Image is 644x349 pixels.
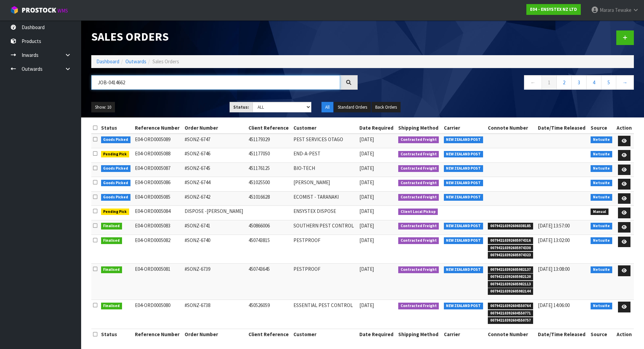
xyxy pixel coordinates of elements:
[571,75,587,90] a: 3
[292,177,358,192] td: [PERSON_NAME]
[91,30,358,43] h1: Sales Orders
[133,148,183,163] td: E04-ORD0005088
[101,151,129,158] span: Pending Pick
[359,165,374,171] span: [DATE]
[615,329,634,340] th: Action
[125,58,146,65] a: Outwards
[488,274,533,280] span: 00794210392605982120
[183,206,247,220] td: DISPOSE -[PERSON_NAME]
[398,136,439,143] span: Contracted Freight
[359,222,374,229] span: [DATE]
[359,237,374,243] span: [DATE]
[397,329,442,340] th: Shipping Method
[589,329,615,340] th: Source
[57,7,68,14] small: WMS
[536,329,589,340] th: Date/Time Released
[398,209,438,215] span: Client Local Pickup
[292,300,358,329] td: ESSENTIAL PEST CONTROL
[233,104,249,110] strong: Status:
[292,329,358,340] th: Customer
[133,300,183,329] td: E04-ORD0005080
[133,134,183,148] td: E04-ORD0005089
[486,329,536,340] th: Connote Number
[358,329,397,340] th: Date Required
[442,123,486,133] th: Carrier
[536,123,589,133] th: Date/Time Released
[133,162,183,177] td: E04-ORD0005087
[538,302,570,308] span: [DATE] 14:06:00
[152,58,179,65] span: Sales Orders
[591,194,612,201] span: Netsuite
[591,209,609,215] span: Manual
[444,237,483,244] span: NEW ZEALAND POST
[359,208,374,214] span: [DATE]
[292,220,358,235] td: SOUTHERN PEST CONTROL
[133,329,183,340] th: Reference Number
[359,136,374,143] span: [DATE]
[398,237,439,244] span: Contracted Freight
[591,303,612,309] span: Netsuite
[247,134,292,148] td: 451179329
[488,310,533,317] span: 00794210392604550771
[488,266,533,273] span: 00794210392605982137
[542,75,557,90] a: 1
[589,123,615,133] th: Source
[601,75,616,90] a: 5
[442,329,486,340] th: Carrier
[247,220,292,235] td: 450866006
[10,6,19,14] img: cube-alt.png
[101,194,131,201] span: Goods Picked
[488,252,533,259] span: 00794210392605974323
[488,245,533,252] span: 00794210392605974330
[183,264,247,300] td: #SONZ-6739
[101,266,122,273] span: Finalised
[398,303,439,309] span: Contracted Freight
[368,75,634,92] nav: Page navigation
[444,180,483,187] span: NEW ZEALAND POST
[183,177,247,192] td: #SONZ-6744
[247,235,292,264] td: 450743815
[101,303,122,309] span: Finalised
[183,191,247,206] td: #SONZ-6742
[398,165,439,172] span: Contracted Freight
[292,148,358,163] td: END-A-PEST
[101,209,129,215] span: Pending Pick
[526,4,581,15] a: E04 - ENSYSTEX NZ LTD
[444,223,483,230] span: NEW ZEALAND POST
[292,235,358,264] td: PESTPROOF
[538,266,570,272] span: [DATE] 13:08:00
[616,75,634,90] a: →
[247,300,292,329] td: 450526059
[101,180,131,187] span: Goods Picked
[359,179,374,186] span: [DATE]
[292,191,358,206] td: ECOMIST - TARANAKI
[183,300,247,329] td: #SONZ-6738
[398,151,439,158] span: Contracted Freight
[247,191,292,206] td: 451016628
[372,102,401,113] button: Back Orders
[133,177,183,192] td: E04-ORD0005086
[488,281,533,288] span: 00794210392605982113
[292,264,358,300] td: PESTPROOF
[591,237,612,244] span: Netsuite
[398,194,439,201] span: Contracted Freight
[91,102,115,113] button: Show: 10
[91,75,340,90] input: Search sales orders
[488,223,533,230] span: 00794210392606038185
[183,162,247,177] td: #SONZ-6745
[133,191,183,206] td: E04-ORD0005085
[292,206,358,220] td: ENSYSTEX DISPOSE
[183,123,247,133] th: Order Number
[359,266,374,272] span: [DATE]
[530,6,577,12] strong: E04 - ENSYSTEX NZ LTD
[359,302,374,308] span: [DATE]
[292,162,358,177] td: BIO-TECH
[556,75,572,90] a: 2
[101,165,131,172] span: Goods Picked
[101,136,131,143] span: Goods Picked
[538,237,570,243] span: [DATE] 13:02:00
[586,75,601,90] a: 4
[591,165,612,172] span: Netsuite
[358,123,397,133] th: Date Required
[321,102,333,113] button: All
